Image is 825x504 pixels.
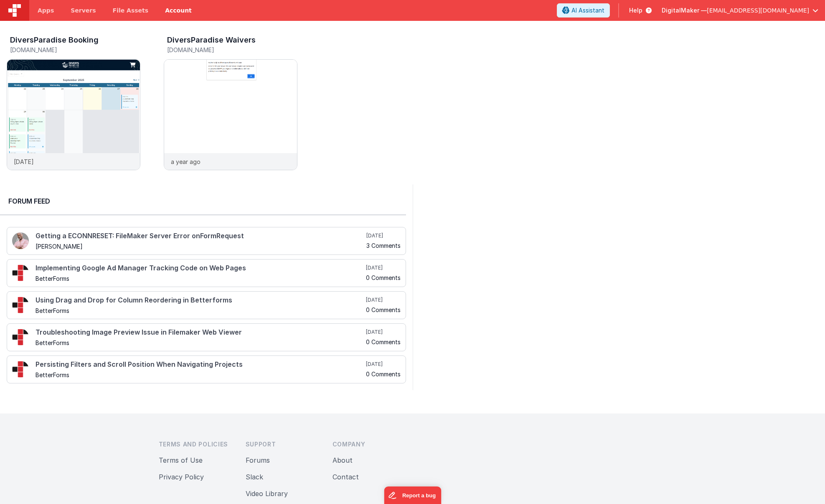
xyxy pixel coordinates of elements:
[12,361,29,378] img: 295_2.png
[12,297,29,313] img: 295_2.png
[707,6,809,15] span: [EMAIL_ADDRESS][DOMAIN_NAME]
[333,455,353,465] button: About
[167,47,297,53] h5: [DOMAIN_NAME]
[662,6,818,15] button: DigitalMaker — [EMAIL_ADDRESS][DOMAIN_NAME]
[7,323,406,351] a: Troubleshooting Image Preview Issue in Filemaker Web Viewer BetterForms [DATE] 0 Comments
[38,6,54,15] span: Apps
[36,340,364,346] h5: BetterForms
[36,275,364,282] h5: BetterForms
[571,6,604,15] span: AI Assistant
[246,455,270,465] button: Forums
[36,232,365,240] h4: Getting a ECONNRESET: FileMaker Server Error onFormRequest
[159,456,203,464] a: Terms of Use
[12,329,29,345] img: 295_2.png
[366,232,401,239] h5: [DATE]
[246,440,319,449] h3: Support
[366,361,401,368] h5: [DATE]
[246,489,288,499] button: Video Library
[366,265,401,271] h5: [DATE]
[36,372,364,378] h5: BetterForms
[7,227,406,255] a: Getting a ECONNRESET: FileMaker Server Error onFormRequest [PERSON_NAME] [DATE] 3 Comments
[36,243,365,249] h5: [PERSON_NAME]
[557,3,610,18] button: AI Assistant
[384,486,441,504] iframe: Marker.io feedback button
[12,265,29,281] img: 295_2.png
[366,339,401,345] h5: 0 Comments
[36,329,364,336] h4: Troubleshooting Image Preview Issue in Filemaker Web Viewer
[36,297,364,304] h4: Using Drag and Drop for Column Reordering in Betterforms
[366,242,401,249] h5: 3 Comments
[366,275,401,281] h5: 0 Comments
[36,361,364,368] h4: Persisting Filters and Scroll Position When Navigating Projects
[36,307,364,314] h5: BetterForms
[662,6,707,15] span: DigitalMaker —
[159,440,232,449] h3: Terms and Policies
[366,297,401,303] h5: [DATE]
[246,472,263,482] button: Slack
[333,440,406,449] h3: Company
[159,473,204,481] a: Privacy Policy
[7,355,406,383] a: Persisting Filters and Scroll Position When Navigating Projects BetterForms [DATE] 0 Comments
[167,36,256,44] h3: DiversParadise Waivers
[71,6,96,15] span: Servers
[7,291,406,319] a: Using Drag and Drop for Column Reordering in Betterforms BetterForms [DATE] 0 Comments
[333,456,353,464] a: About
[171,157,201,166] p: a year ago
[36,265,364,272] h4: Implementing Google Ad Manager Tracking Code on Web Pages
[10,47,140,53] h5: [DOMAIN_NAME]
[246,473,263,481] a: Slack
[10,36,99,44] h3: DiversParadise Booking
[7,259,406,287] a: Implementing Google Ad Manager Tracking Code on Web Pages BetterForms [DATE] 0 Comments
[366,307,401,313] h5: 0 Comments
[113,6,149,15] span: File Assets
[366,371,401,377] h5: 0 Comments
[8,196,398,206] h2: Forum Feed
[629,6,642,15] span: Help
[12,232,29,249] img: 411_2.png
[366,329,401,335] h5: [DATE]
[333,472,359,482] button: Contact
